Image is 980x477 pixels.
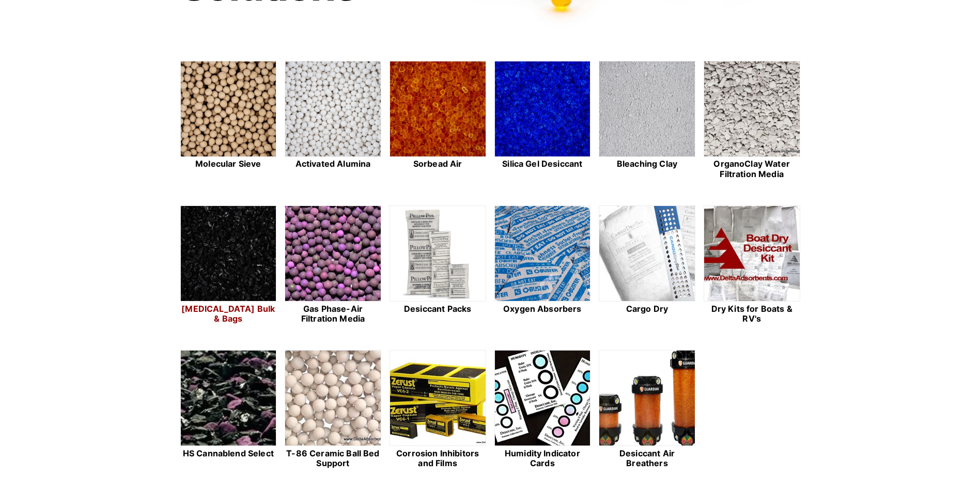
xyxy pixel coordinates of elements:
a: Desiccant Air Breathers [599,350,695,470]
h2: Silica Gel Desiccant [494,159,591,169]
a: Bleaching Clay [599,61,695,181]
h2: Gas Phase-Air Filtration Media [285,304,381,324]
a: Gas Phase-Air Filtration Media [285,205,381,325]
h2: OrganoClay Water Filtration Media [704,159,800,179]
a: T-86 Ceramic Ball Bed Support [285,350,381,470]
h2: Desiccant Packs [390,304,486,314]
h2: Molecular Sieve [180,159,277,169]
a: Molecular Sieve [180,61,277,181]
a: Dry Kits for Boats & RV's [704,205,800,325]
h2: [MEDICAL_DATA] Bulk & Bags [180,304,277,324]
h2: HS Cannablend Select [180,449,277,458]
h2: Sorbead Air [390,159,486,169]
a: Humidity Indicator Cards [494,350,591,470]
h2: Cargo Dry [599,304,695,314]
a: Corrosion Inhibitors and Films [390,350,486,470]
a: Oxygen Absorbers [494,205,591,325]
h2: Bleaching Clay [599,159,695,169]
h2: Activated Alumina [285,159,381,169]
a: Desiccant Packs [390,205,486,325]
a: Cargo Dry [599,205,695,325]
a: Silica Gel Desiccant [494,61,591,181]
h2: Corrosion Inhibitors and Films [390,449,486,468]
h2: Oxygen Absorbers [494,304,591,314]
a: OrganoClay Water Filtration Media [704,61,800,181]
h2: Dry Kits for Boats & RV's [704,304,800,324]
a: Activated Alumina [285,61,381,181]
h2: T-86 Ceramic Ball Bed Support [285,449,381,468]
a: [MEDICAL_DATA] Bulk & Bags [180,205,277,325]
a: HS Cannablend Select [180,350,277,470]
h2: Humidity Indicator Cards [494,449,591,468]
a: Sorbead Air [390,61,486,181]
h2: Desiccant Air Breathers [599,449,695,468]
